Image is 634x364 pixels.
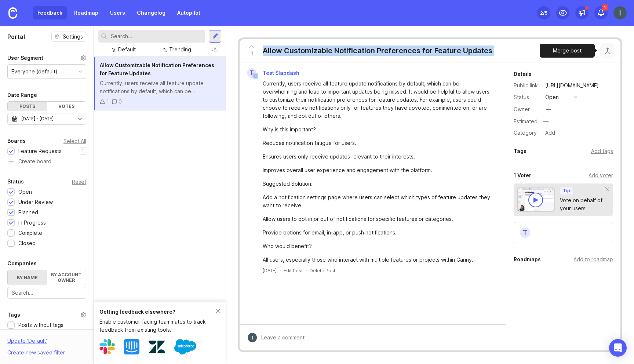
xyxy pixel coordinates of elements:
div: open [545,93,559,101]
div: Update ' Default ' [7,337,47,349]
input: Search... [12,289,82,297]
div: Tags [7,310,20,319]
span: Allow Customizable Notification Preferences for Feature Updates [100,62,214,76]
div: [DATE] - [DATE] [21,115,54,123]
div: Ensures users only receive updates relevant to their interests. [263,153,491,161]
div: Tags [514,147,526,156]
span: Settings [63,33,83,40]
button: Close button [600,43,615,58]
div: Status [7,177,24,186]
input: Search... [111,32,202,40]
div: Complete [18,229,42,237]
div: 1 [106,98,109,106]
div: Posts [8,102,47,111]
img: Integrations QA [613,6,627,19]
div: Who would benefit? [263,242,491,250]
p: Tip [563,188,570,194]
p: 1 [82,148,84,154]
div: 0 [119,98,122,106]
div: Getting feedback elsewhere? [99,308,216,316]
div: Status [514,93,539,101]
div: Public link [514,81,539,90]
div: Enable customer-facing teammates to track feedback from existing tools. [99,318,216,334]
button: Settings [51,32,86,42]
a: Users [106,6,130,19]
div: All users, especially those who interact with multiple features or projects within Canny. [263,256,491,264]
div: Reduces notification fatigue for users. [263,139,491,147]
div: — [541,117,551,126]
img: Integrations QA [248,333,257,342]
div: Why is this important? [263,125,491,134]
div: Posts without tags [18,321,63,329]
div: Everyone (default) [11,68,58,76]
h1: Portal [7,32,25,41]
div: Vote on behalf of your users [560,196,606,212]
a: Changelog [132,6,170,19]
div: 1 Voter [514,171,531,180]
button: 2/5 [537,6,550,19]
div: Select All [63,139,86,143]
div: Closed [18,239,36,247]
div: Suggested Solution: [263,180,491,188]
div: Details [514,70,532,79]
div: Add [543,128,557,138]
span: Test Slapdash [263,70,299,76]
div: T [247,68,256,78]
a: [URL][DOMAIN_NAME] [543,81,601,90]
div: Currently, users receive all feature update notifications by default, which can be overwhelming a... [263,80,491,120]
div: Date Range [7,91,37,99]
img: Intercom logo [124,339,139,354]
div: Planned [18,208,38,216]
div: T [519,227,531,239]
img: Canny Home [8,7,17,19]
div: Add voter [589,171,613,179]
div: Add a notification settings page where users can select which types of feature updates they want ... [263,193,491,210]
div: Boards [7,136,26,145]
div: Edit Post [284,267,303,274]
div: Currently, users receive all feature update notifications by default, which can be overwhelming a... [100,79,220,95]
img: Salesforce logo [174,336,196,358]
div: Merge post [540,44,595,58]
div: Roadmaps [514,255,541,264]
div: Companies [7,259,37,268]
div: Category [514,129,539,137]
div: Reset [72,180,86,184]
div: Open [18,188,32,196]
label: By account owner [47,270,86,285]
div: User Segment [7,54,43,62]
div: Estimated [514,119,538,124]
div: Add tags [591,147,613,155]
div: Under Review [18,198,53,206]
div: Delete Post [310,267,335,274]
div: Votes [47,102,86,111]
a: Create board [7,159,86,165]
div: 2 /5 [540,8,547,18]
div: · [280,267,281,274]
div: Allow Customizable Notification Preferences for Feature Updates [263,45,492,56]
span: 1 [602,4,608,11]
label: By name [8,270,47,285]
span: 1 [251,50,253,58]
a: [DATE] [263,267,277,274]
div: Add to roadmap [573,255,613,263]
img: member badge [253,73,258,79]
div: Allow users to opt in or out of notifications for specific features or categories. [263,215,491,223]
div: Feature Requests [18,147,62,155]
a: TTest Slapdash [243,68,305,78]
div: Open Intercom Messenger [609,339,627,357]
div: Create new saved filter [7,349,65,357]
a: Allow Customizable Notification Preferences for Feature UpdatesCurrently, users receive all featu... [94,57,226,110]
a: Autopilot [173,6,205,19]
a: Add [539,128,557,138]
a: Roadmap [70,6,103,19]
svg: toggle icon [74,116,86,122]
div: · [306,267,307,274]
div: Trending [169,45,191,54]
div: Improves overall user experience and engagement with the platform. [263,166,491,174]
img: video-thumbnail-vote-d41b83416815613422e2ca741bf692cc.jpg [517,187,555,212]
div: Owner [514,105,539,113]
div: — [546,105,551,113]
